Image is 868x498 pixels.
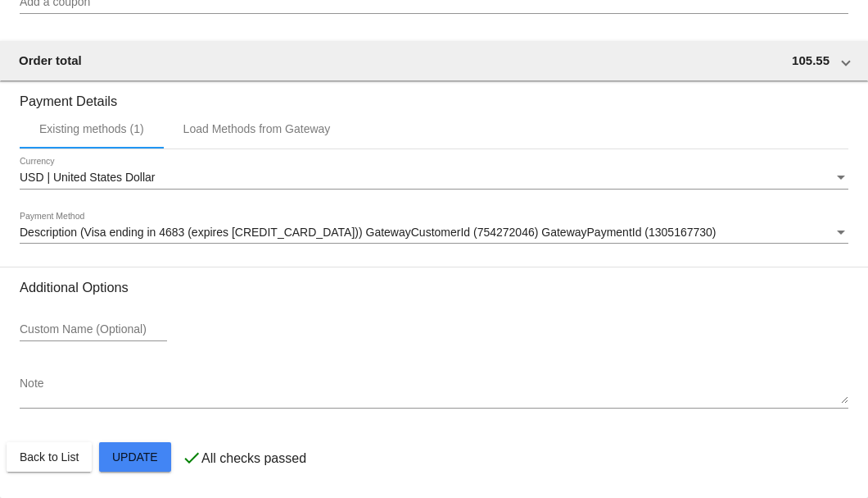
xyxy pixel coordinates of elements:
[20,450,79,464] span: Back to List
[182,448,201,468] mat-icon: check
[201,451,306,466] p: All checks passed
[20,81,848,109] h3: Payment Details
[99,442,171,472] button: Update
[20,323,167,336] input: Custom Name (Optional)
[20,226,848,240] mat-select: Payment Method
[792,53,830,67] span: 105.55
[20,280,848,295] h3: Additional Options
[20,171,848,185] mat-select: Currency
[183,122,331,135] div: Load Methods from Gateway
[7,442,92,472] button: Back to List
[39,122,144,135] div: Existing methods (1)
[20,226,717,239] span: Description (Visa ending in 4683 (expires [CREDIT_CARD_DATA])) GatewayCustomerId (754272046) Gate...
[19,53,82,67] span: Order total
[20,171,155,184] span: USD | United States Dollar
[112,450,158,464] span: Update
